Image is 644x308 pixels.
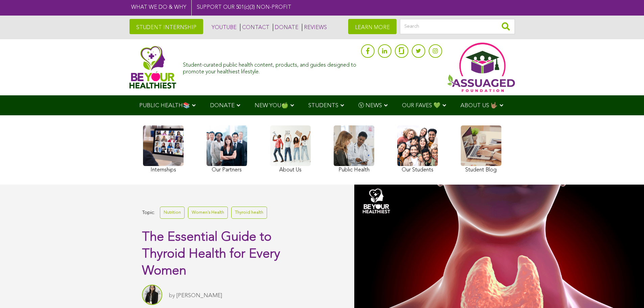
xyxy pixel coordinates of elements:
[129,19,203,34] a: STUDENT INTERNSHIP
[447,43,515,92] img: Assuaged App
[142,285,162,305] img: Krupa Patel
[402,103,440,109] span: OUR FAVES 💚
[273,24,299,31] a: DONATE
[308,103,338,109] span: STUDENTS
[142,231,280,278] span: The Essential Guide to Thyroid Health for Every Women
[139,103,190,109] span: PUBLIC HEALTH📚
[129,95,515,115] div: Navigation Menu
[240,24,269,31] a: CONTACT
[176,293,222,299] a: [PERSON_NAME]
[188,207,228,218] a: Women's Health
[210,24,237,31] a: YOUTUBE
[169,293,175,299] span: by
[231,207,267,218] a: Thyroid health
[460,103,498,109] span: ABOUT US 🤟🏽
[399,47,404,54] img: glassdoor
[348,19,397,34] a: LEARN MORE
[358,103,382,109] span: Ⓥ NEWS
[302,24,327,31] a: REVIEWS
[183,59,357,75] div: Student-curated public health content, products, and guides designed to promote your healthiest l...
[210,103,235,109] span: DONATE
[142,208,155,217] span: Topic:
[255,103,288,109] span: NEW YOU🍏
[160,207,185,218] a: Nutrition
[400,19,515,34] input: Search
[129,46,176,89] img: Assuaged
